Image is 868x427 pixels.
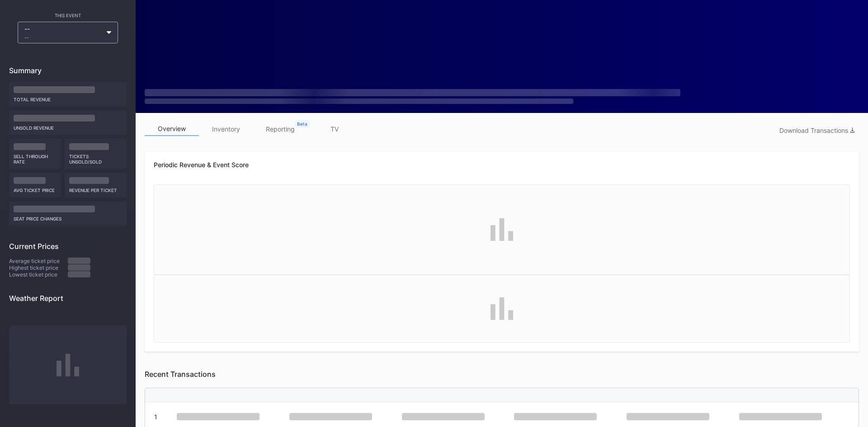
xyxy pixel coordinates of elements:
[14,212,122,221] div: seat price changes
[253,122,307,136] a: reporting
[9,66,127,75] div: Summary
[154,161,850,169] div: Periodic Revenue & Event Score
[9,264,68,271] div: Highest ticket price
[775,124,859,136] button: Download Transactions
[69,184,123,193] div: Revenue per ticket
[145,122,199,136] a: overview
[24,25,102,40] div: --
[307,122,362,136] a: TV
[9,271,68,278] div: Lowest ticket price
[14,93,122,102] div: Total Revenue
[9,258,68,264] div: Average ticket price
[24,35,102,40] div: --
[154,413,157,421] div: 1
[199,122,253,136] a: inventory
[9,294,127,303] div: Weather Report
[14,184,57,193] div: Avg ticket price
[14,122,122,131] div: Unsold Revenue
[69,150,123,164] div: Tickets Unsold/Sold
[14,150,57,164] div: Sell Through Rate
[779,127,854,134] div: Download Transactions
[9,242,127,251] div: Current Prices
[9,13,127,18] div: This Event
[145,370,859,379] div: Recent Transactions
